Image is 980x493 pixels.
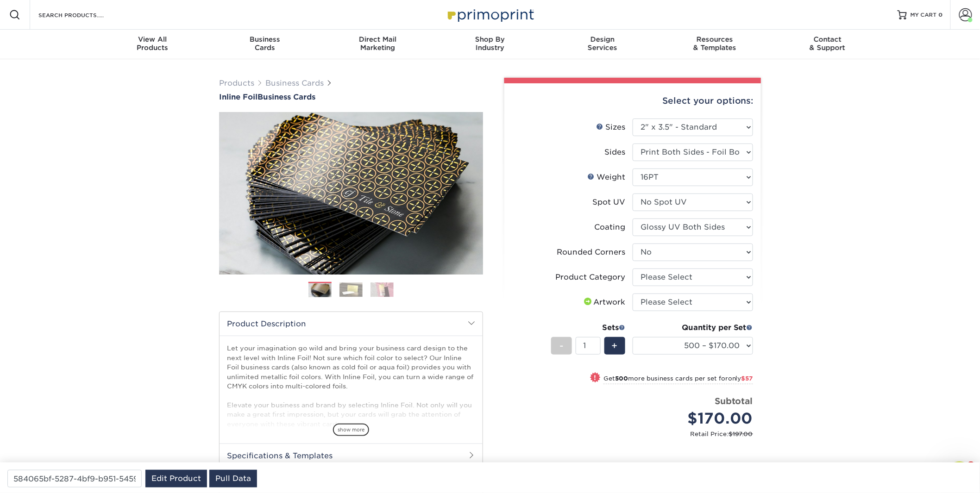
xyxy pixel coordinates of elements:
[546,35,659,44] span: Design
[512,83,754,119] div: Select your options:
[949,462,971,484] iframe: Intercom live chat
[38,9,128,20] input: SEARCH PRODUCTS.....
[771,30,884,59] a: Contact& Support
[339,282,363,297] img: Business Cards 02
[219,93,483,101] h1: Business Cards
[209,470,257,487] a: Pull Data
[321,30,434,59] a: Direct MailMarketing
[555,272,625,283] div: Product Category
[967,462,975,469] span: 1
[587,172,625,183] div: Weight
[546,35,659,52] div: Services
[911,11,937,19] span: MY CART
[219,62,483,325] img: Inline Foil 01
[592,197,625,208] div: Spot UV
[333,424,369,436] span: show more
[321,35,434,44] span: Direct Mail
[219,93,258,101] span: Inline Foil
[96,30,209,59] a: View AllProducts
[715,396,753,406] strong: Subtotal
[444,5,536,25] img: Primoprint
[633,322,753,333] div: Quantity per Set
[729,431,753,437] span: $197.00
[220,312,483,336] h2: Product Description
[308,279,332,302] img: Business Cards 01
[559,339,564,353] span: -
[659,30,771,59] a: Resources& Templates
[219,79,254,87] a: Products
[209,35,321,44] span: Business
[219,93,483,101] a: Inline FoilBusiness Cards
[603,375,753,384] small: Get more business cards per set for
[612,339,618,353] span: +
[659,35,771,44] span: Resources
[145,470,207,487] a: Edit Product
[615,375,628,382] strong: 500
[371,282,394,297] img: Business Cards 03
[596,122,625,133] div: Sizes
[771,35,884,52] div: & Support
[728,375,753,382] span: only
[434,35,547,44] span: Shop By
[209,35,321,52] div: Cards
[551,322,625,333] div: Sets
[220,443,483,468] h2: Specifications & Templates
[741,375,753,382] span: $57
[96,35,209,52] div: Products
[771,35,884,44] span: Contact
[594,373,597,383] span: !
[604,147,625,158] div: Sides
[582,297,625,308] div: Artwork
[640,407,753,430] div: $170.00
[594,222,625,233] div: Coating
[659,35,771,52] div: & Templates
[434,35,547,52] div: Industry
[96,35,209,44] span: View All
[209,30,321,59] a: BusinessCards
[546,30,659,59] a: DesignServices
[321,35,434,52] div: Marketing
[265,79,324,87] a: Business Cards
[557,247,625,258] div: Rounded Corners
[939,12,943,18] span: 0
[434,30,547,59] a: Shop ByIndustry
[519,430,753,438] small: Retail Price:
